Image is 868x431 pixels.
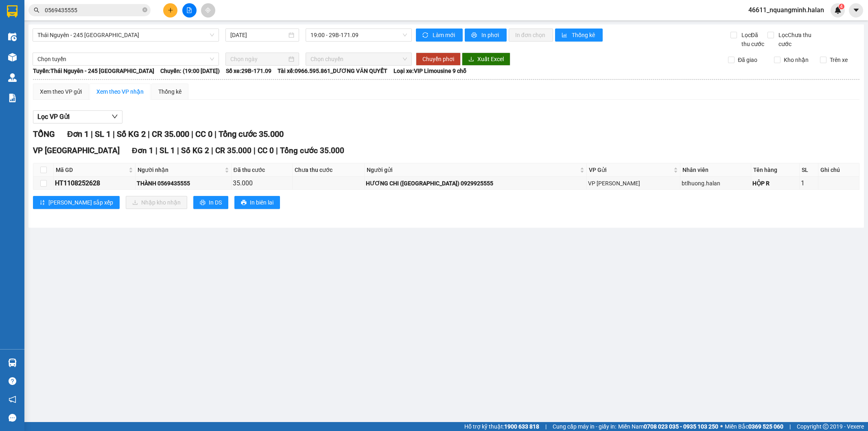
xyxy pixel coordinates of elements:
[416,29,463,42] button: syncLàm mới
[33,196,120,209] button: sort-ascending[PERSON_NAME] sắp xếp
[481,31,500,40] span: In phơi
[276,146,278,155] span: |
[471,32,478,39] span: printer
[801,178,817,188] div: 1
[310,53,407,65] span: Chọn chuyến
[186,7,192,13] span: file-add
[752,179,798,188] div: HỘP R
[775,31,823,48] span: Lọc Chưa thu cước
[818,163,859,177] th: Ghi chú
[7,5,17,18] img: logo-vxr
[8,33,17,41] img: warehouse-icon
[33,129,55,139] span: TỔNG
[366,179,585,188] div: HƯƠNG CHI ([GEOGRAPHIC_DATA]) 0929925555
[96,87,144,96] div: Xem theo VP nhận
[168,7,173,13] span: plus
[748,423,783,430] strong: 0369 525 060
[34,7,39,13] span: search
[211,146,213,155] span: |
[367,165,578,174] span: Người gửi
[33,110,122,123] button: Lọc VP Gửi
[742,5,831,15] span: 46611_nquangminh.halan
[39,200,45,206] span: sort-ascending
[464,422,539,431] span: Hỗ trợ kỹ thuật:
[509,29,553,42] button: In đơn chọn
[214,129,216,139] span: |
[8,358,17,367] img: warehouse-icon
[230,55,287,64] input: Chọn ngày
[205,7,211,13] span: aim
[193,196,228,209] button: printerIn DS
[278,66,387,75] span: Tài xế: 0966.595.861_DƯƠNG VĂN QUYẾT
[54,177,136,190] td: HT1108252628
[462,53,510,66] button: downloadXuất Excel
[232,163,293,177] th: Đã thu cước
[55,178,134,188] div: HT1108252628
[191,129,193,139] span: |
[553,422,616,431] span: Cung cấp máy in - giấy in:
[160,66,220,75] span: Chuyến: (19:00 [DATE])
[37,29,214,41] span: Thái Nguyên - 245 Quang Trung
[132,146,153,155] span: Đơn 1
[142,7,147,12] span: close-circle
[823,424,829,429] span: copyright
[209,198,222,207] span: In DS
[800,163,818,177] th: SL
[138,165,223,174] span: Người nhận
[126,196,187,209] button: downloadNhập kho nhận
[67,129,89,139] span: Đơn 1
[152,129,189,139] span: CR 35.000
[163,3,177,18] button: plus
[241,200,247,206] span: printer
[468,56,474,63] span: download
[720,425,723,428] span: ⚪️
[200,200,206,206] span: printer
[117,129,146,139] span: Số KG 2
[45,6,141,15] input: Tìm tên, số ĐT hoặc mã đơn
[572,31,596,40] span: Thống kê
[234,196,280,209] button: printerIn biên lai
[8,94,17,102] img: solution-icon
[587,177,680,190] td: VP Hoàng Văn Thụ
[562,32,568,39] span: bar-chart
[195,129,212,139] span: CC 0
[504,423,539,430] strong: 1900 633 818
[9,377,16,385] span: question-circle
[56,165,127,174] span: Mã GD
[142,7,147,14] span: close-circle
[725,422,783,431] span: Miền Bắc
[40,87,82,96] div: Xem theo VP gửi
[8,53,17,62] img: warehouse-icon
[853,7,860,14] span: caret-down
[215,146,251,155] span: CR 35.000
[751,163,800,177] th: Tên hàng
[48,198,113,207] span: [PERSON_NAME] sắp xếp
[181,146,209,155] span: Số KG 2
[233,178,291,188] div: 35.000
[738,31,767,48] span: Lọc Đã thu cước
[112,113,118,120] span: down
[840,4,843,9] span: 4
[588,179,679,188] div: VP [PERSON_NAME]
[394,66,466,75] span: Loại xe: VIP Limousine 9 chỗ
[33,68,154,74] b: Tuyến: Thái Nguyên - 245 [GEOGRAPHIC_DATA]
[258,146,274,155] span: CC 0
[422,32,429,39] span: sync
[826,55,851,64] span: Trên xe
[465,29,507,42] button: printerIn phơi
[226,66,271,75] span: Số xe: 29B-171.09
[9,414,16,422] span: message
[644,423,718,430] strong: 0708 023 035 - 0935 103 250
[618,422,718,431] span: Miền Nam
[545,422,547,431] span: |
[477,55,504,64] span: Xuất Excel
[682,179,750,188] div: btlhuong.halan
[9,396,16,403] span: notification
[148,129,150,139] span: |
[177,146,179,155] span: |
[254,146,256,155] span: |
[416,53,461,66] button: Chuyển phơi
[839,4,844,9] sup: 4
[158,87,181,96] div: Thống kê
[155,146,157,155] span: |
